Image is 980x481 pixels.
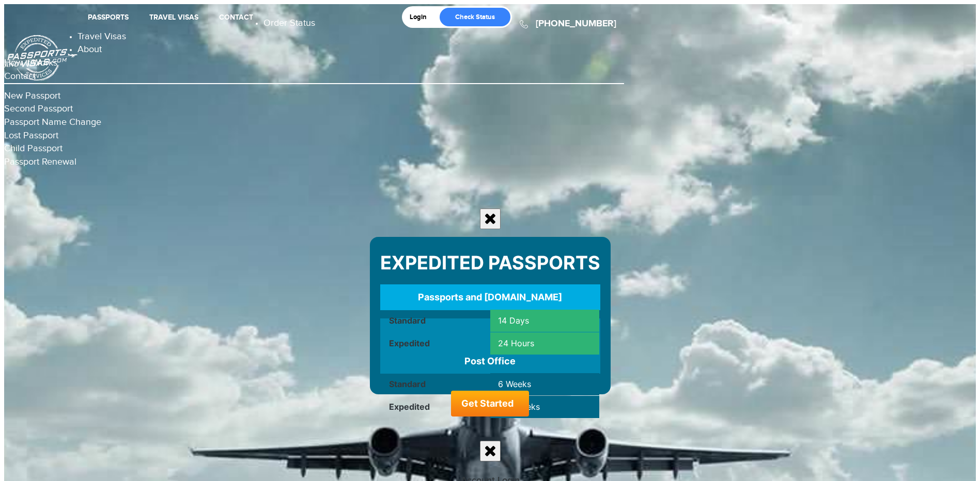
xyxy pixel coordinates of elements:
a: Get Started [451,391,529,416]
a: Check Status [440,8,510,26]
span: Standard [381,310,490,332]
button: Close [480,441,501,461]
a: Passports & [DOMAIN_NAME] [4,35,77,81]
a: Passport Renewal [4,156,76,167]
a: Order Status [263,18,315,28]
a: Travel Visas [149,13,198,22]
span: 6 Weeks [490,373,599,395]
a: New Passport [4,90,60,101]
a: Login [410,13,434,21]
p: EXPEDITED PASSPORTS [380,250,600,276]
a: Lost Passport [4,130,58,141]
a: Child Passport [4,143,63,154]
a: Contact [4,71,36,82]
span: 24 Hours [490,332,599,355]
button: Close [480,209,501,229]
a: Passport Name Change [4,117,101,127]
span: Expedited [381,396,490,418]
a: About [77,44,102,55]
a: Travel Visas [77,31,126,42]
span: Standard [381,373,490,395]
a: Contact [219,13,253,22]
p: Passports and [DOMAIN_NAME] [381,291,599,304]
span: Expedited [381,332,490,355]
span: 14 Days [490,310,599,332]
a: Second Passport [4,103,73,114]
a: Passports [88,13,129,22]
span: 2-3 Weeks [490,396,599,418]
a: [PHONE_NUMBER] [536,18,616,29]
